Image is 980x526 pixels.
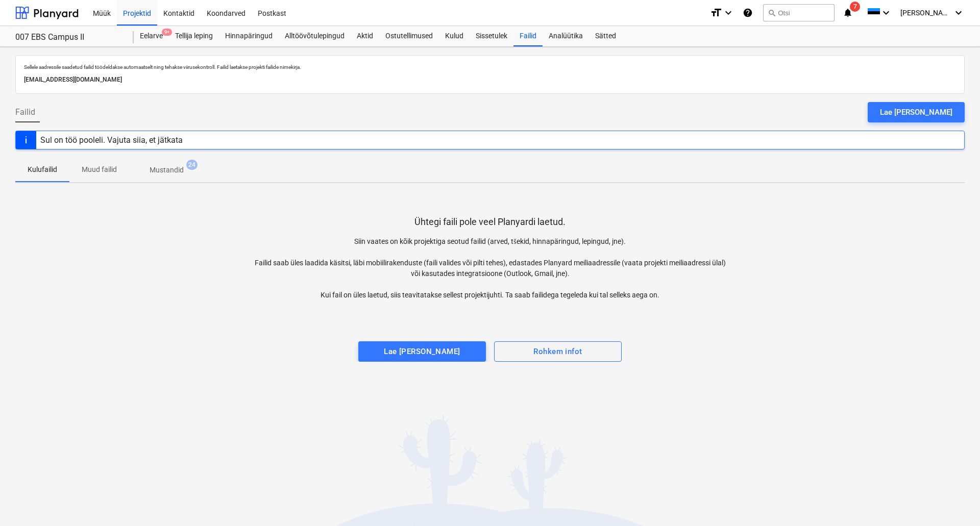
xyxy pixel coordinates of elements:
[150,165,184,176] p: Mustandid
[279,26,351,46] a: Alltöövõtulepingud
[384,345,460,358] div: Lae [PERSON_NAME]
[868,102,965,122] button: Lae [PERSON_NAME]
[134,26,169,46] a: Eelarve9+
[763,4,835,21] button: Otsi
[28,164,57,175] p: Kulufailid
[351,26,379,46] a: Aktid
[843,7,853,19] i: notifications
[439,26,470,46] a: Kulud
[15,106,35,118] span: Failid
[880,7,892,19] i: keyboard_arrow_down
[134,26,169,46] div: Eelarve
[379,26,439,46] a: Ostutellimused
[710,7,722,19] i: format_size
[494,341,622,362] button: Rohkem infot
[186,160,198,170] span: 24
[900,9,951,17] span: [PERSON_NAME]
[543,26,589,46] a: Analüütika
[169,26,219,46] a: Tellija leping
[15,32,121,43] div: 007 EBS Campus II
[470,26,513,46] a: Sissetulek
[952,7,965,19] i: keyboard_arrow_down
[589,26,622,46] a: Sätted
[24,64,956,70] p: Sellele aadressile saadetud failid töödeldakse automaatselt ning tehakse viirusekontroll. Failid ...
[358,341,486,362] button: Lae [PERSON_NAME]
[768,9,776,17] span: search
[24,74,956,85] p: [EMAIL_ADDRESS][DOMAIN_NAME]
[219,26,279,46] a: Hinnapäringud
[850,2,860,12] span: 7
[162,29,172,36] span: 9+
[40,135,183,145] div: Sul on töö pooleli. Vajuta siia, et jätkata
[253,236,727,300] p: Siin vaates on kõik projektiga seotud failid (arved, tšekid, hinnapäringud, lepingud, jne). Faili...
[722,7,734,19] i: keyboard_arrow_down
[82,164,117,175] p: Muud failid
[513,26,543,46] a: Failid
[414,216,566,228] p: Ühtegi faili pole veel Planyardi laetud.
[880,106,952,119] div: Lae [PERSON_NAME]
[533,345,582,358] div: Rohkem infot
[743,7,753,19] i: Abikeskus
